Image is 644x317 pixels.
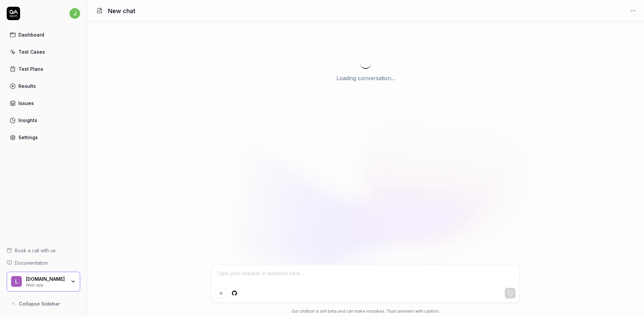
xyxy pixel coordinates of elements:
[7,114,80,127] a: Insights
[11,276,22,287] span: L
[7,80,80,93] a: Results
[69,8,80,19] span: j
[7,272,80,292] button: L[DOMAIN_NAME]Web app
[336,74,395,82] p: Loading conversation...
[108,6,136,15] h1: New chat
[18,117,37,124] div: Insights
[7,259,80,266] a: Documentation
[18,31,44,38] div: Dashboard
[7,97,80,110] a: Issues
[26,276,66,282] div: LocalAuctions.com
[7,131,80,144] a: Settings
[18,65,43,72] div: Test Plans
[7,62,80,75] a: Test Plans
[18,100,34,107] div: Issues
[18,48,45,55] div: Test Cases
[7,247,80,254] a: Book a call with us
[15,247,56,254] span: Book a call with us
[7,45,80,58] a: Test Cases
[15,259,48,266] span: Documentation
[7,297,80,310] button: Collapse Sidebar
[216,288,226,299] button: Add attachment
[69,7,80,20] button: j
[18,134,38,141] div: Settings
[26,282,66,287] div: Web app
[211,308,520,314] div: Our chatbot is still beta and can make mistakes. Trust answers with caution.
[18,83,36,90] div: Results
[19,300,60,307] span: Collapse Sidebar
[7,28,80,41] a: Dashboard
